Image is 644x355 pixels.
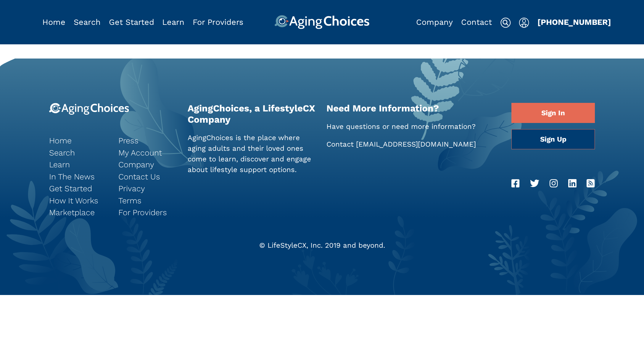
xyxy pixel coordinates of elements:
[74,15,101,29] div: Popover trigger
[49,195,110,207] a: How It Works
[74,17,101,27] a: Search
[49,183,110,195] a: Get Started
[530,177,540,191] a: Twitter
[519,15,529,29] div: Popover trigger
[511,103,595,123] a: Sign In
[511,177,520,191] a: Facebook
[193,17,243,27] a: For Providers
[356,140,476,148] a: [EMAIL_ADDRESS][DOMAIN_NAME]
[118,195,179,207] a: Terms
[49,135,110,147] a: Home
[188,132,318,175] p: AgingChoices is the place where aging adults and their loved ones come to learn, discover and eng...
[118,183,179,195] a: Privacy
[118,159,179,171] a: Company
[42,17,65,27] a: Home
[568,177,577,191] a: LinkedIn
[118,171,179,183] a: Contact Us
[45,240,600,251] div: © LifeStyleCX, Inc. 2019 and beyond.
[511,129,595,149] a: Sign Up
[587,177,595,191] a: RSS Feed
[537,17,611,27] a: [PHONE_NUMBER]
[109,17,154,27] a: Get Started
[274,15,369,29] img: AgingChoices
[326,139,503,150] p: Contact
[326,103,503,114] h2: Need More Information?
[326,121,503,132] p: Have questions or need more information?
[49,207,110,219] a: Marketplace
[49,147,110,159] a: Search
[118,147,179,159] a: My Account
[416,17,453,27] a: Company
[49,103,130,115] img: 9-logo.svg
[118,207,179,219] a: For Providers
[461,17,492,27] a: Contact
[550,177,558,191] a: Instagram
[162,17,184,27] a: Learn
[500,17,511,28] img: search-icon.svg
[118,135,179,147] a: Press
[188,103,318,125] h2: AgingChoices, a LifestyleCX Company
[49,159,110,171] a: Learn
[519,17,529,28] img: user-icon.svg
[49,171,110,183] a: In The News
